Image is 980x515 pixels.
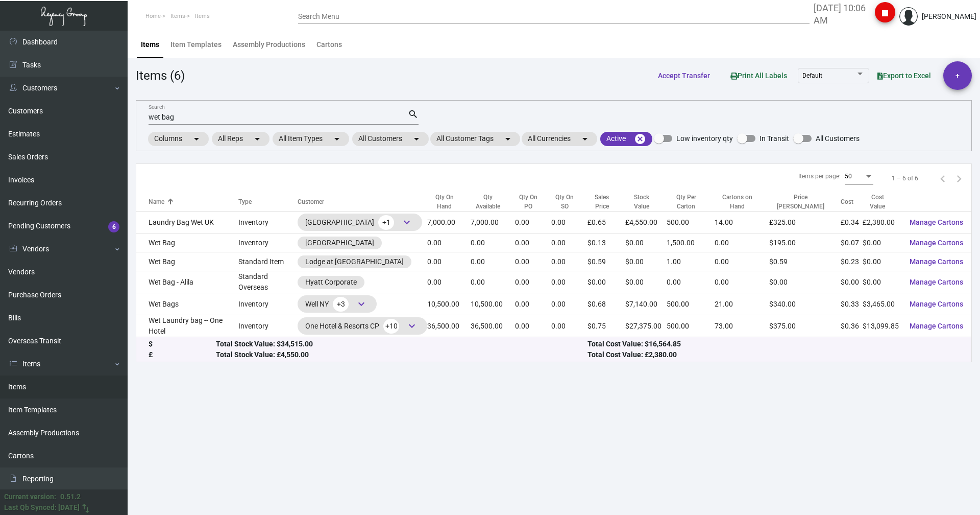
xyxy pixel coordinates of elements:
[901,317,971,335] button: Manage Cartons
[149,197,238,206] div: Name
[769,233,841,252] td: $195.00
[408,108,419,121] mat-icon: search
[238,293,298,315] td: Inventory
[667,252,715,271] td: 1.00
[587,193,617,211] div: Sales Price
[136,293,238,315] td: Wet Bags
[769,293,841,315] td: $340.00
[427,315,471,337] td: 36,500.00
[4,502,80,513] div: Last Qb Synced: [DATE]
[625,233,667,252] td: $0.00
[587,252,626,271] td: $0.59
[515,293,552,315] td: 0.00
[471,271,514,293] td: 0.00
[551,193,578,211] div: Qty On SO
[136,233,238,252] td: Wet Bag
[798,172,841,181] div: Items per page:
[841,212,863,233] td: £0.34
[587,193,626,211] div: Sales Price
[305,238,374,248] div: [GEOGRAPHIC_DATA]
[625,193,657,211] div: Stock Value
[841,293,863,315] td: $0.33
[238,212,298,233] td: Inventory
[769,212,841,233] td: £325.00
[901,233,971,252] button: Manage Cartons
[587,212,626,233] td: £0.65
[845,173,873,180] mat-select: Items per page:
[955,61,960,90] span: +
[551,293,587,315] td: 0.00
[522,132,597,146] mat-chip: All Currencies
[600,132,652,146] mat-chip: Active
[922,11,976,22] div: [PERSON_NAME]
[892,174,918,183] div: 1 – 6 of 6
[551,271,587,293] td: 0.00
[383,319,399,334] span: +10
[587,293,626,315] td: $0.68
[715,233,769,252] td: 0.00
[877,72,931,80] span: Export to Excel
[841,315,863,337] td: $0.36
[587,349,959,360] div: Total Cost Value: £2,380.00
[910,239,963,247] span: Manage Cartons
[901,213,971,231] button: Manage Cartons
[136,315,238,337] td: Wet Laundry bag -- One Hotel
[238,233,298,252] td: Inventory
[769,193,831,211] div: Price [PERSON_NAME]
[722,66,795,85] button: Print All Labels
[802,72,822,79] span: Default
[715,252,769,271] td: 0.00
[667,233,715,252] td: 1,500.00
[471,252,514,271] td: 0.00
[410,133,423,145] mat-icon: arrow_drop_down
[551,212,587,233] td: 0.00
[769,271,841,293] td: $0.00
[863,315,901,337] td: $13,099.85
[471,193,505,211] div: Qty Available
[515,233,552,252] td: 0.00
[216,349,587,360] div: Total Stock Value: £4,550.00
[427,212,471,233] td: 7,000.00
[879,7,891,19] i: stop
[149,349,216,360] div: £
[625,293,667,315] td: $7,140.00
[145,13,161,19] span: Home
[625,193,667,211] div: Stock Value
[625,252,667,271] td: $0.00
[841,271,863,293] td: $0.00
[841,197,853,206] div: Cost
[667,271,715,293] td: 0.00
[136,252,238,271] td: Wet Bag
[471,293,514,315] td: 10,500.00
[170,39,222,50] div: Item Templates
[515,271,552,293] td: 0.00
[841,197,863,206] div: Cost
[515,193,552,211] div: Qty On PO
[667,193,705,211] div: Qty Per Carton
[298,193,427,212] th: Customer
[149,197,164,206] div: Name
[551,315,587,337] td: 0.00
[515,252,552,271] td: 0.00
[427,271,471,293] td: 0.00
[136,66,185,85] div: Items (6)
[238,197,252,206] div: Type
[814,2,867,27] label: [DATE] 10:06 AM
[715,315,769,337] td: 73.00
[471,212,514,233] td: 7,000.00
[551,252,587,271] td: 0.00
[216,339,587,349] div: Total Stock Value: $34,515.00
[515,193,543,211] div: Qty On PO
[587,315,626,337] td: $0.75
[305,277,357,288] div: Hyatt Corporate
[769,193,841,211] div: Price [PERSON_NAME]
[195,13,210,19] span: Items
[515,315,552,337] td: 0.00
[901,273,971,291] button: Manage Cartons
[863,252,901,271] td: $0.00
[141,39,159,50] div: Items
[841,252,863,271] td: $0.23
[316,39,342,50] div: Cartons
[715,212,769,233] td: 14.00
[910,278,963,286] span: Manage Cartons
